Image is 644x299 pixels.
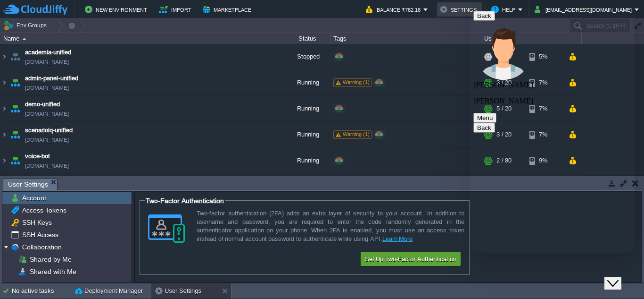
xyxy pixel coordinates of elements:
[0,96,8,121] img: AMDAwAAAACH5BAEAAAAALAAAAAABAAEAAAICRAEAOw==
[470,7,635,253] iframe: chat widget
[155,286,201,296] button: User Settings
[25,109,69,119] a: [DOMAIN_NAME]
[283,148,330,173] div: Running
[25,126,73,135] a: scenarioiq-unified
[8,70,22,95] img: AMDAwAAAACH5BAEAAAAALAAAAAABAAEAAAICRAEAOw==
[3,4,67,16] img: CloudJiffy
[8,44,22,69] img: AMDAwAAAACH5BAEAAAAALAAAAAABAAEAAAICRAEAOw==
[25,57,69,67] a: [DOMAIN_NAME]
[331,33,481,44] div: Tags
[343,131,370,137] span: Warning (1)
[197,209,464,243] div: Two-factor authentication (2FA) adds an extra layer of security to your account. In addition to u...
[8,122,22,147] img: AMDAwAAAACH5BAEAAAAALAAAAAABAAEAAAICRAEAOw==
[343,79,370,85] span: Warning (1)
[604,261,635,290] iframe: chat widget
[25,74,78,83] a: admin-panel-unified
[366,4,423,15] button: Balance ₹782.18
[535,4,635,15] button: [EMAIL_ADDRESS][DOMAIN_NAME]
[382,235,413,242] a: Learn More
[362,253,459,265] button: Set Up Two-Factor Authentication
[25,83,69,93] a: [DOMAIN_NAME]
[20,231,60,239] a: SSH Access
[0,44,8,69] img: AMDAwAAAACH5BAEAAAAALAAAAAABAAEAAAICRAEAOw==
[283,70,330,95] div: Running
[283,96,330,121] div: Running
[3,19,50,32] button: Env Groups
[0,174,8,199] img: AMDAwAAAACH5BAEAAAAALAAAAAABAAEAAAICRAEAOw==
[20,243,63,251] a: Collaboration
[0,70,8,95] img: AMDAwAAAACH5BAEAAAAALAAAAAABAAEAAAICRAEAOw==
[0,122,8,147] img: AMDAwAAAACH5BAEAAAAALAAAAAABAAEAAAICRAEAOw==
[20,206,68,214] a: Access Tokens
[20,218,53,227] a: SSH Keys
[12,283,71,299] div: No active tasks
[25,152,50,161] a: voice-bot
[283,174,330,199] div: Running
[146,197,224,205] span: Two-Factor Authentication
[1,33,283,44] div: Name
[284,33,330,44] div: Status
[159,4,194,15] button: Import
[25,135,69,145] a: [DOMAIN_NAME]
[8,179,48,190] span: User Settings
[20,194,48,202] a: Account
[85,4,150,15] button: New Environment
[25,48,71,57] a: academia-unified
[8,174,22,199] img: AMDAwAAAACH5BAEAAAAALAAAAAABAAEAAAICRAEAOw==
[22,38,26,40] img: AMDAwAAAACH5BAEAAAAALAAAAAABAAEAAAICRAEAOw==
[0,148,8,173] img: AMDAwAAAACH5BAEAAAAALAAAAAABAAEAAAICRAEAOw==
[203,4,254,15] button: Marketplace
[491,4,518,15] button: Help
[28,255,73,264] a: Shared by Me
[8,96,22,121] img: AMDAwAAAACH5BAEAAAAALAAAAAABAAEAAAICRAEAOw==
[8,148,22,173] img: AMDAwAAAACH5BAEAAAAALAAAAAABAAEAAAICRAEAOw==
[283,44,330,69] div: Stopped
[25,100,60,109] a: demo-unified
[283,122,330,147] div: Running
[28,267,78,276] a: Shared with Me
[440,4,479,15] button: Settings
[75,286,143,296] button: Deployment Manager
[25,161,69,171] a: [DOMAIN_NAME]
